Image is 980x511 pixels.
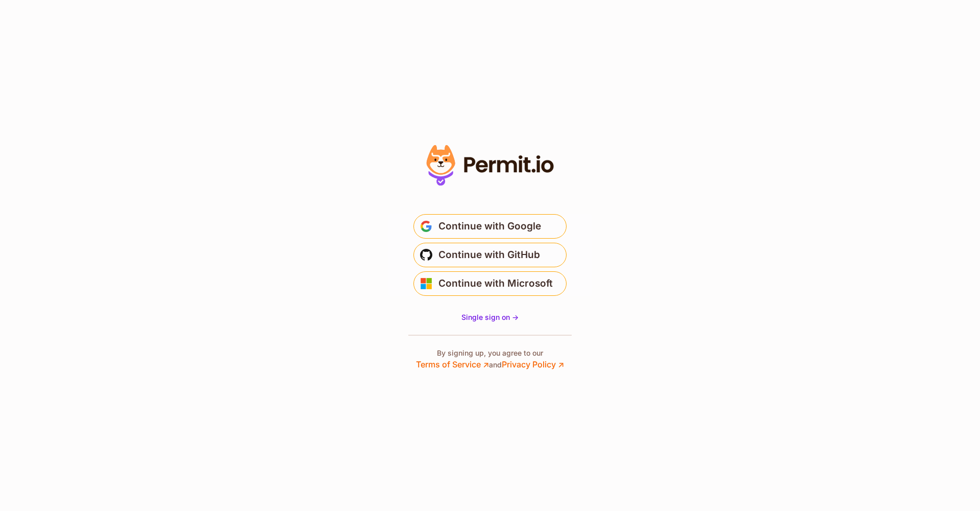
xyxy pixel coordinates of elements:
[461,313,519,321] span: Single sign on ->
[461,312,519,322] a: Single sign on ->
[413,214,567,239] button: Continue with Google
[438,275,553,292] span: Continue with Microsoft
[438,218,541,235] span: Continue with Google
[502,359,564,369] a: Privacy Policy ↗
[416,348,564,370] p: By signing up, you agree to our and
[413,271,567,296] button: Continue with Microsoft
[416,359,489,369] a: Terms of Service ↗
[413,243,567,267] button: Continue with GitHub
[438,247,540,263] span: Continue with GitHub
